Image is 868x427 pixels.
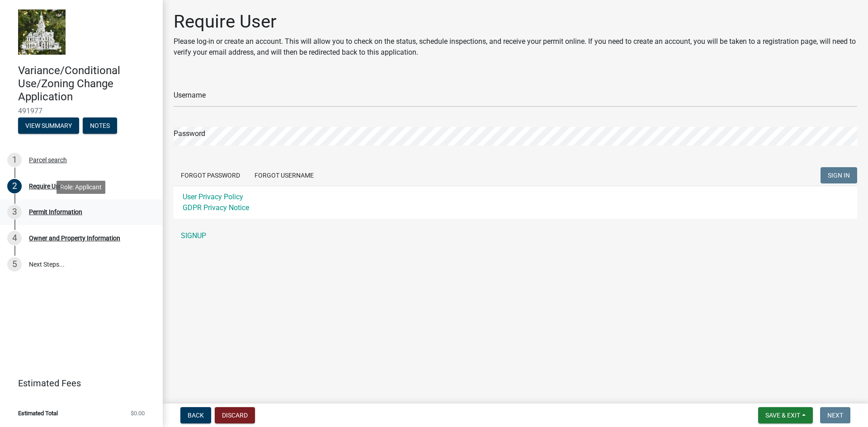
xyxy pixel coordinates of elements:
span: SIGN IN [828,172,850,179]
span: 491977 [18,107,145,115]
h1: Require User [174,11,857,33]
a: Estimated Fees [7,374,148,392]
img: Marshall County, Iowa [18,9,66,55]
button: Forgot Username [247,167,321,183]
div: Require User [29,183,64,189]
div: Role: Applicant [57,181,105,194]
div: Permit Information [29,209,82,215]
div: Parcel search [29,157,67,163]
button: Forgot Password [174,167,247,183]
button: View Summary [18,117,79,134]
p: Please log-in or create an account. This will allow you to check on the status, schedule inspecti... [174,36,857,58]
span: $0.00 [131,410,145,416]
div: 4 [7,231,22,245]
div: 5 [7,257,22,272]
button: Discard [215,407,255,423]
span: Next [827,412,843,419]
button: SIGN IN [821,167,857,183]
div: 1 [7,153,22,167]
button: Next [820,407,850,423]
span: Back [188,412,204,419]
span: Estimated Total [18,410,58,416]
span: Save & Exit [765,412,800,419]
h4: Variance/Conditional Use/Zoning Change Application [18,64,156,103]
button: Save & Exit [758,407,813,423]
wm-modal-confirm: Notes [83,123,117,130]
wm-modal-confirm: Summary [18,123,79,130]
button: Back [180,407,211,423]
a: GDPR Privacy Notice [183,203,249,212]
button: Notes [83,117,117,134]
div: Owner and Property Information [29,235,120,241]
a: SIGNUP [174,227,857,245]
div: 2 [7,179,22,193]
div: 3 [7,205,22,219]
a: User Privacy Policy [183,192,243,201]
